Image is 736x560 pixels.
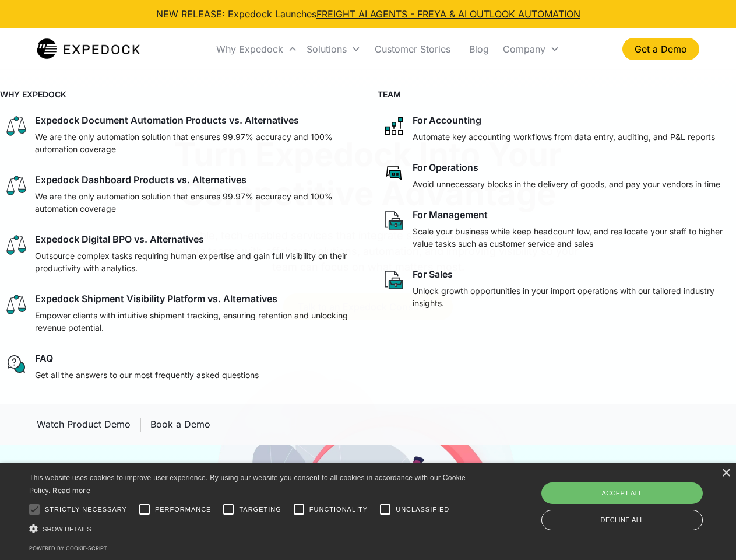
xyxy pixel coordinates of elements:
a: FREIGHT AI AGENTS - FREYA & AI OUTLOOK AUTOMATION [316,8,580,20]
span: Strictly necessary [45,505,127,514]
div: Watch Product Demo [37,418,131,430]
div: For Sales [413,268,453,280]
p: Unlock growth opportunities in your import operations with our tailored industry insights. [413,285,732,309]
a: Customer Stories [365,29,460,69]
img: regular chat bubble icon [5,352,28,376]
div: For Accounting [413,114,481,126]
div: Show details [29,523,470,535]
img: scale icon [5,293,28,316]
a: Book a Demo [150,414,210,435]
div: Company [503,43,545,55]
p: Scale your business while keep headcount low, and reallocate your staff to higher value tasks suc... [413,225,732,250]
p: Outsource complex tasks requiring human expertise and gain full visibility on their productivity ... [35,250,354,274]
div: Solutions [302,29,365,69]
img: paper and bag icon [382,268,406,292]
p: Empower clients with intuitive shipment tracking, ensuring retention and unlocking revenue potent... [35,309,354,334]
div: For Operations [413,162,478,173]
img: scale icon [5,174,28,197]
div: Why Expedock [216,43,283,55]
a: home [37,37,140,61]
div: Expedock Shipment Visibility Platform vs. Alternatives [35,293,277,304]
div: Expedock Digital BPO vs. Alternatives [35,233,204,245]
span: Functionality [309,505,368,514]
iframe: Chat Widget [542,434,736,560]
p: We are the only automation solution that ensures 99.97% accuracy and 100% automation coverage [35,190,354,215]
span: Unclassified [396,505,449,514]
img: network like icon [382,114,406,138]
a: Get a Demo [622,38,699,60]
div: Solutions [307,43,347,55]
p: Get all the answers to our most frequently asked questions [35,369,259,381]
p: Automate key accounting workflows from data entry, auditing, and P&L reports [413,131,715,143]
div: Company [498,29,564,69]
p: We are the only automation solution that ensures 99.97% accuracy and 100% automation coverage [35,131,354,155]
span: Performance [155,505,212,514]
a: Read more [52,486,90,495]
span: Targeting [239,505,281,514]
div: For Management [413,209,488,220]
a: Blog [460,29,498,69]
img: paper and bag icon [382,209,406,232]
a: open lightbox [37,414,131,435]
div: Expedock Dashboard Products vs. Alternatives [35,174,246,185]
span: Show details [43,526,91,533]
span: This website uses cookies to improve user experience. By using our website you consent to all coo... [29,474,466,495]
div: Book a Demo [150,418,210,430]
img: Expedock Logo [37,37,140,61]
img: rectangular chat bubble icon [382,162,406,185]
img: scale icon [5,233,28,257]
p: Avoid unnecessary blocks in the delivery of goods, and pay your vendors in time [413,178,720,190]
div: Expedock Document Automation Products vs. Alternatives [35,114,299,126]
div: NEW RELEASE: Expedock Launches [156,7,580,21]
div: Why Expedock [212,29,302,69]
a: Powered by cookie-script [29,545,107,551]
div: FAQ [35,352,53,364]
img: scale icon [5,114,28,138]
